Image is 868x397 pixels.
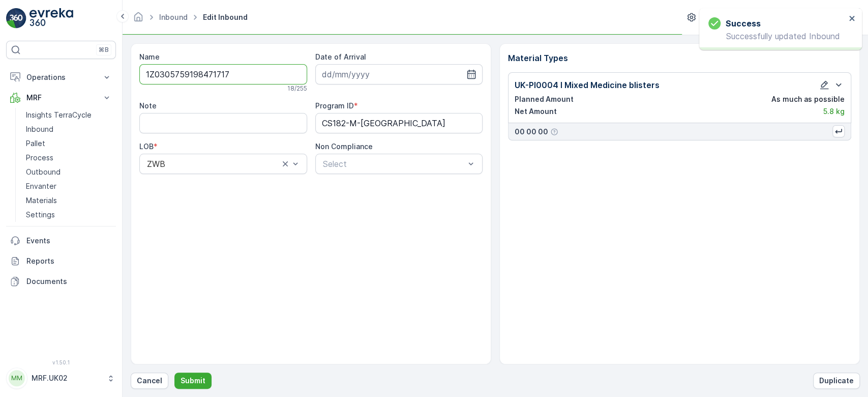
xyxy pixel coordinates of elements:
[287,84,307,93] p: 18 / 255
[9,217,57,226] span: Tare Weight :
[315,52,366,61] label: Date of Arrival
[22,193,116,208] a: Materials
[6,251,116,271] a: Reports
[508,52,851,64] p: Material Types
[57,217,66,226] span: 30
[515,79,660,91] p: UK-PI0004 I Mixed Medicine blisters
[26,110,92,120] p: Insights TerraCycle
[26,167,61,177] p: Outbound
[131,373,168,389] button: Cancel
[9,234,54,243] span: Asset Type :
[708,32,846,41] p: Successfully updated Inbound
[726,17,761,30] h3: Success
[315,101,354,110] label: Program ID
[22,208,116,222] a: Settings
[823,106,845,117] p: 5.8 kg
[9,184,59,192] span: Total Weight :
[54,234,74,243] span: Pallet
[550,128,558,136] div: Help Tooltip Icon
[139,142,154,151] label: LOB
[139,52,160,61] label: Name
[6,231,116,251] a: Events
[315,64,483,84] input: dd/mm/yyyy
[139,101,157,110] label: Note
[201,12,250,22] span: Edit Inbound
[315,142,373,151] label: Non Compliance
[137,376,162,386] p: Cancel
[22,136,116,151] a: Pallet
[22,179,116,193] a: Envanter
[99,46,109,54] p: ⌘B
[53,201,72,209] span: 16.68
[22,151,116,165] a: Process
[515,94,574,104] p: Planned Amount
[32,373,102,383] p: MRF.UK02
[22,122,116,136] a: Inbound
[26,195,57,206] p: Materials
[174,373,212,389] button: Submit
[26,256,112,266] p: Reports
[26,181,56,191] p: Envanter
[813,373,860,389] button: Duplicate
[29,8,73,29] img: logo_light-DOdMpM7g.png
[395,9,471,21] p: Parcel_UK02 #1613
[6,67,116,88] button: Operations
[26,153,53,163] p: Process
[323,158,465,170] p: Select
[6,271,116,292] a: Documents
[26,124,53,134] p: Inbound
[133,15,144,24] a: Homepage
[9,167,34,176] span: Name :
[26,276,112,287] p: Documents
[26,236,112,246] p: Events
[9,251,43,260] span: Material :
[9,201,53,209] span: Net Weight :
[34,167,99,176] span: Parcel_UK02 #1613
[819,376,854,386] p: Duplicate
[6,359,116,365] span: v 1.50.1
[6,8,26,29] img: logo
[22,165,116,179] a: Outbound
[6,88,116,108] button: MRF
[26,138,45,149] p: Pallet
[6,367,116,389] button: MMMRF.UK02
[9,370,25,386] div: MM
[159,13,188,21] a: Inbound
[515,106,557,117] p: Net Amount
[26,72,96,82] p: Operations
[771,94,845,104] p: As much as possible
[59,184,80,192] span: 46.68
[849,14,856,24] button: close
[26,210,55,220] p: Settings
[515,127,548,137] p: 00 00 00
[26,93,96,103] p: MRF
[181,376,205,386] p: Submit
[22,108,116,122] a: Insights TerraCycle
[43,251,142,260] span: UK-PI0300 I PS Rigid Plastic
